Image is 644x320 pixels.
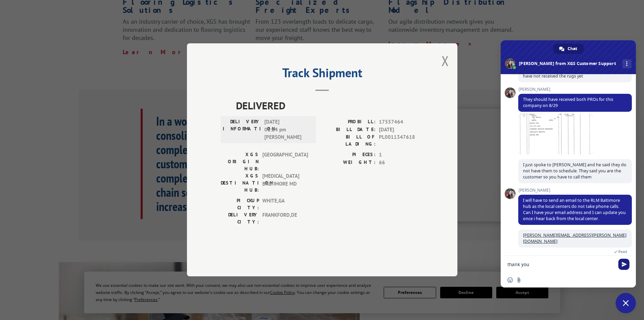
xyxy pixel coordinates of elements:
[622,59,631,68] div: More channels
[379,159,424,167] span: 66
[379,119,424,126] span: 17557464
[618,249,627,254] span: Read
[221,68,424,81] h2: Track Shipment
[618,259,629,270] span: Send
[518,87,632,92] span: [PERSON_NAME]
[322,151,376,159] label: PIECES:
[322,159,376,167] label: WEIGHT:
[262,173,308,194] span: [MEDICAL_DATA] BALTIMORE MD
[264,119,310,142] span: [DATE] 01:24 pm [PERSON_NAME]
[262,151,308,173] span: [GEOGRAPHIC_DATA]
[221,197,259,212] label: PICKUP CITY:
[322,126,376,134] label: BILL DATE:
[322,134,376,148] label: BILL OF LADING:
[236,98,424,113] span: DELIVERED
[379,151,424,159] span: 1
[616,293,636,313] div: Close chat
[523,197,626,221] span: I will have to send an email to the RLM Baltimore hub as the local centers do not take phone call...
[379,126,424,134] span: [DATE]
[553,44,584,54] div: Chat
[516,277,522,283] span: Send a file
[442,52,449,70] button: Close modal
[507,261,614,268] textarea: Compose your message...
[221,173,259,194] label: XGS DESTINATION HUB:
[523,97,613,108] span: They should have received both PROs for this company on 8/29
[379,134,424,148] span: PL0011347618
[221,212,259,226] label: DELIVERY CITY:
[223,119,261,142] label: DELIVERY INFORMATION:
[221,151,259,173] label: XGS ORIGIN HUB:
[518,188,632,193] span: [PERSON_NAME]
[523,232,626,244] a: [PERSON_NAME][EMAIL_ADDRESS][PERSON_NAME][DOMAIN_NAME]
[507,277,513,283] span: Insert an emoji
[322,119,376,126] label: PROBILL:
[568,44,577,54] span: Chat
[523,162,626,180] span: I just spoke to [PERSON_NAME] and he said they do not have them to schedule. They said you are th...
[262,197,308,212] span: WHITE , GA
[262,212,308,226] span: FRANKFORD , DE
